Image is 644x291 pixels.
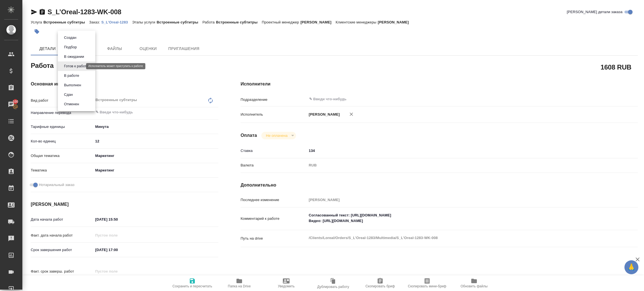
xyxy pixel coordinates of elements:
[62,92,74,98] button: Сдан
[62,44,79,50] button: Подбор
[62,82,83,88] button: Выполнен
[62,63,90,69] button: Готов к работе
[62,35,78,41] button: Создан
[62,54,86,60] button: В ожидании
[62,101,81,107] button: Отменен
[62,73,81,79] button: В работе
